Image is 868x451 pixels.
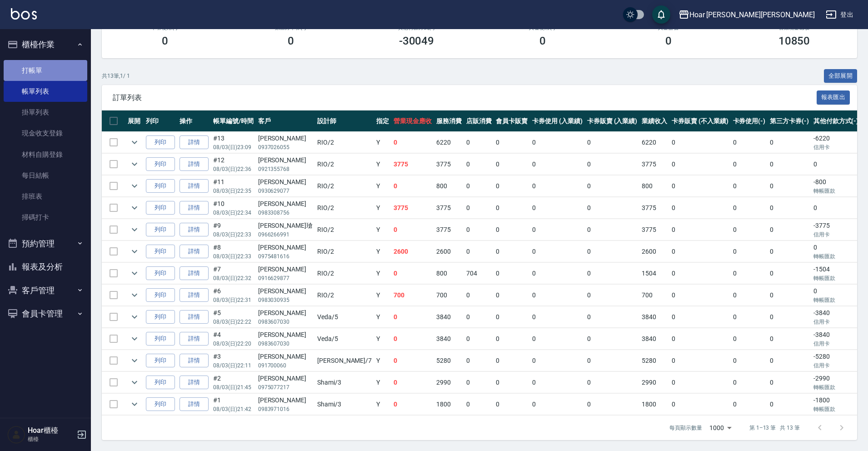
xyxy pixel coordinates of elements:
[464,132,494,153] td: 0
[811,197,861,219] td: 0
[213,318,254,326] p: 08/03 (日) 22:22
[639,350,669,371] td: 5280
[434,175,464,197] td: 800
[669,372,730,393] td: 0
[211,132,256,153] td: #13
[374,263,391,284] td: Y
[464,263,494,284] td: 704
[768,154,811,175] td: 0
[374,154,391,175] td: Y
[530,263,585,284] td: 0
[146,397,175,411] button: 列印
[4,81,87,102] a: 帳單列表
[258,340,313,348] p: 0983607030
[464,328,494,350] td: 0
[213,361,254,370] p: 08/03 (日) 22:11
[146,201,175,215] button: 列印
[4,102,87,123] a: 掛單列表
[585,328,640,350] td: 0
[128,354,141,367] button: expand row
[768,306,811,328] td: 0
[180,332,209,346] a: 詳情
[817,93,850,101] a: 報表匯出
[11,8,37,20] img: Logo
[811,306,861,328] td: -3840
[665,35,672,47] h3: 0
[731,285,768,306] td: 0
[768,285,811,306] td: 0
[639,328,669,350] td: 3840
[639,263,669,284] td: 1504
[585,285,640,306] td: 0
[374,175,391,197] td: Y
[813,274,859,282] p: 轉帳匯款
[211,372,256,393] td: #2
[811,328,861,350] td: -3840
[669,197,730,219] td: 0
[391,372,434,393] td: 0
[494,285,530,306] td: 0
[464,285,494,306] td: 0
[494,110,530,132] th: 會員卡販賣
[180,179,209,193] a: 詳情
[731,328,768,350] td: 0
[180,310,209,324] a: 詳情
[258,143,313,151] p: 0937026055
[813,252,859,261] p: 轉帳匯款
[530,241,585,262] td: 0
[374,328,391,350] td: Y
[315,154,374,175] td: RIO /2
[162,35,168,47] h3: 0
[731,372,768,393] td: 0
[811,285,861,306] td: 0
[530,197,585,219] td: 0
[258,296,313,304] p: 0983030935
[731,241,768,262] td: 0
[128,310,141,324] button: expand row
[211,175,256,197] td: #11
[585,241,640,262] td: 0
[391,285,434,306] td: 700
[213,187,254,195] p: 08/03 (日) 22:35
[669,350,730,371] td: 0
[288,35,294,47] h3: 0
[494,197,530,219] td: 0
[494,175,530,197] td: 0
[128,376,141,389] button: expand row
[822,6,857,23] button: 登出
[180,223,209,237] a: 詳情
[768,110,811,132] th: 第三方卡券(-)
[434,110,464,132] th: 服務消費
[530,372,585,393] td: 0
[669,132,730,153] td: 0
[258,231,313,239] p: 0966266991
[374,306,391,328] td: Y
[639,219,669,241] td: 3775
[180,397,209,411] a: 詳情
[213,231,254,239] p: 08/03 (日) 22:33
[125,110,144,132] th: 展開
[464,175,494,197] td: 0
[399,35,434,47] h3: -30049
[4,186,87,207] a: 排班表
[180,354,209,368] a: 詳情
[213,274,254,282] p: 08/03 (日) 22:32
[811,219,861,241] td: -3775
[494,372,530,393] td: 0
[146,245,175,259] button: 列印
[530,175,585,197] td: 0
[128,179,141,193] button: expand row
[639,241,669,262] td: 2600
[315,328,374,350] td: Veda /5
[669,306,730,328] td: 0
[211,197,256,219] td: #10
[530,328,585,350] td: 0
[211,263,256,284] td: #7
[639,372,669,393] td: 2990
[639,197,669,219] td: 3775
[128,223,141,236] button: expand row
[4,255,87,279] button: 報表及分析
[689,9,815,20] div: Hoar [PERSON_NAME][PERSON_NAME]
[146,223,175,237] button: 列印
[464,197,494,219] td: 0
